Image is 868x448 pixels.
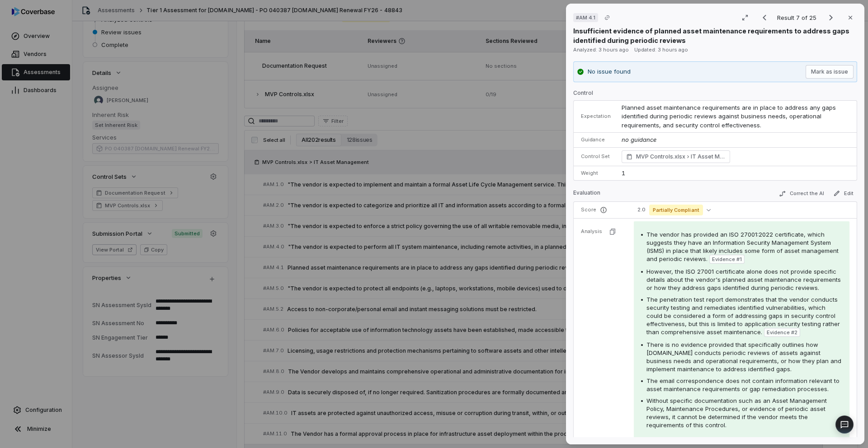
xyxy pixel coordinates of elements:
[646,296,840,336] span: The penetration test report demonstrates that the vendor conducts security testing and remediates...
[634,205,714,215] button: 2.0Partially Compliant
[581,113,611,120] p: Expectation
[646,268,841,291] span: However, the ISO 27001 certificate alone does not provide specific details about the vendor's pla...
[588,67,631,76] p: No issue found
[573,47,629,53] span: Analyzed: 3 hours ago
[712,256,742,263] span: Evidence # 1
[755,12,774,23] button: Previous result
[822,12,840,23] button: Next result
[581,170,611,177] p: Weight
[634,47,688,53] span: Updated: 3 hours ago
[581,206,623,214] p: Score
[806,65,854,79] button: Mark as issue
[581,153,611,160] p: Control Set
[646,341,841,373] span: There is no evidence provided that specifically outlines how [DOMAIN_NAME] conducts periodic revi...
[775,188,828,199] button: Correct the AI
[581,136,611,143] p: Guidance
[622,104,838,129] span: Planned asset maintenance requirements are in place to address any gaps identified during periodi...
[646,377,840,392] span: The email correspondence does not contain information relevant to asset maintenance requirements ...
[649,205,703,215] span: Partially Compliant
[573,26,857,45] p: Insufficient evidence of planned asset maintenance requirements to address gaps identified during...
[581,228,602,235] p: Analysis
[646,397,827,429] span: Without specific documentation such as an Asset Management Policy, Maintenance Procedures, or evi...
[622,169,625,177] span: 1
[636,152,726,161] span: MVP Controls.xlsx IT Asset Management
[622,136,656,143] span: no guidance
[576,14,595,21] span: # AM 4.1
[599,9,615,26] button: Copy link
[767,329,797,336] span: Evidence # 2
[573,89,857,100] p: Control
[830,188,857,199] button: Edit
[573,189,600,200] p: Evaluation
[646,231,839,262] span: The vendor has provided an ISO 27001:2022 certificate, which suggests they have an Information Se...
[777,13,818,23] p: Result 7 of 25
